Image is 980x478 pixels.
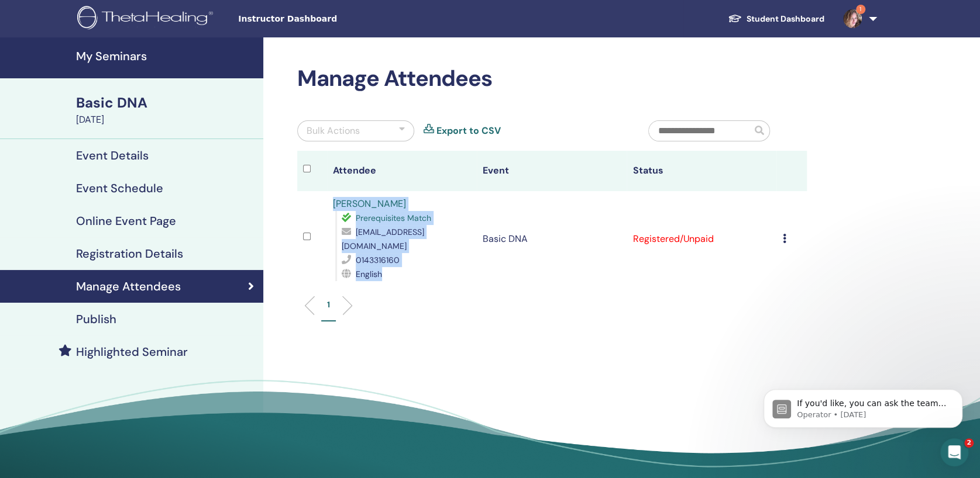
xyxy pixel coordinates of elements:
img: graduation-cap-white.svg [728,13,742,23]
span: English [356,269,382,279]
h4: Registration Details [76,247,183,261]
img: logo.png [77,6,217,32]
h4: My Seminars [76,49,256,63]
a: [PERSON_NAME] [333,198,406,210]
span: 2 [964,438,974,448]
img: default.jpg [843,9,862,28]
iframe: Intercom live chat [940,438,968,466]
h4: Manage Attendees [76,279,181,293]
td: Basic DNA [477,191,627,287]
th: Event [477,151,627,191]
iframe: Intercom notifications message [746,365,980,446]
h4: Publish [76,312,116,326]
h4: Event Schedule [76,181,163,195]
h4: Event Details [76,148,149,162]
span: [EMAIL_ADDRESS][DOMAIN_NAME] [342,227,424,251]
p: 1 [327,299,330,311]
div: [DATE] [76,113,256,127]
a: Student Dashboard [718,8,834,30]
div: Basic DNA [76,93,256,113]
span: 1 [856,5,865,14]
th: Attendee [327,151,477,191]
h4: Online Event Page [76,214,176,228]
a: Export to CSV [436,124,501,138]
span: 0143316160 [356,255,400,265]
th: Status [627,151,776,191]
span: Instructor Dashboard [238,13,414,25]
h4: Highlighted Seminar [76,345,188,359]
div: Bulk Actions [307,124,360,138]
h2: Manage Attendees [297,65,807,92]
span: Prerequisites Match [356,213,431,223]
a: Basic DNA[DATE] [69,93,263,127]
